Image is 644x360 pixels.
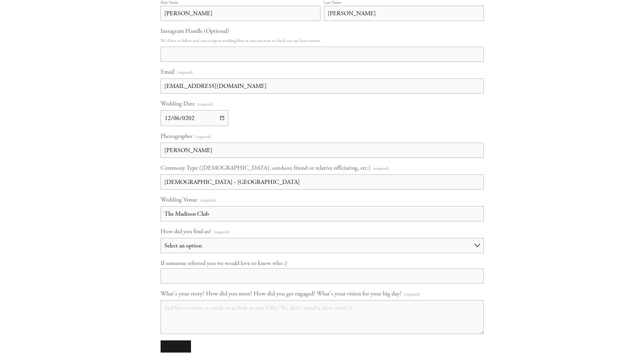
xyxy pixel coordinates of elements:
[161,27,229,35] span: Instagram Handle (Optional)
[161,238,484,253] select: How did you find us?
[200,196,216,205] span: (required)
[373,164,389,173] span: (required)
[197,100,213,109] span: (required)
[161,227,211,235] span: How did you find us?
[161,100,195,107] span: Wedding Date
[161,36,484,45] p: We'd love to follow you! ours is @post.wedding.films in case you want to check out our latest tea...
[161,68,174,76] span: Email
[404,290,420,299] span: (required)
[214,227,230,237] span: (required)
[161,259,287,267] span: If someone referred you we would love to know who :)
[161,290,402,297] span: What's your story? How did you meet? How did you get engaged? What's your vision for your big day?
[161,164,371,172] span: Ceremony Type ([DEMOGRAPHIC_DATA], outdoor, friend or relative officiating, etc.)
[177,68,193,77] span: (required)
[161,196,197,203] span: Wedding Venue
[161,132,193,140] span: Photographer
[195,132,211,141] span: (required)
